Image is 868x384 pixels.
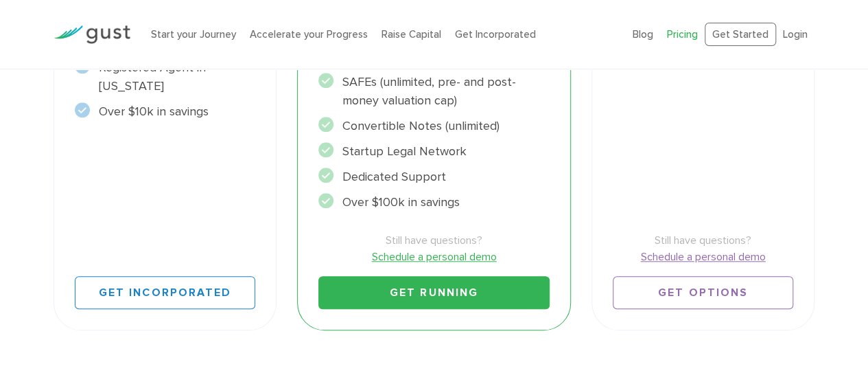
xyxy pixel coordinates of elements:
li: Over $10k in savings [75,102,255,121]
a: Get Incorporated [455,28,536,41]
li: Convertible Notes (unlimited) [318,117,550,135]
a: Get Options [613,276,793,309]
a: Get Incorporated [75,276,255,309]
a: Login [783,28,808,41]
a: Schedule a personal demo [318,249,550,265]
li: Over $100k in savings [318,193,550,212]
a: Get Running [318,276,550,309]
a: Schedule a personal demo [613,249,793,265]
a: Blog [633,28,653,41]
a: Raise Capital [382,28,441,41]
a: Pricing [667,28,698,41]
a: Accelerate your Progress [250,28,368,41]
li: Startup Legal Network [318,142,550,161]
li: Dedicated Support [318,168,550,186]
span: Still have questions? [613,232,793,249]
span: Still have questions? [318,232,550,249]
a: Get Started [705,23,776,47]
li: SAFEs (unlimited, pre- and post-money valuation cap) [318,73,550,110]
img: Gust Logo [54,25,130,44]
li: Registered Agent in [US_STATE] [75,58,255,95]
a: Start your Journey [151,28,236,41]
